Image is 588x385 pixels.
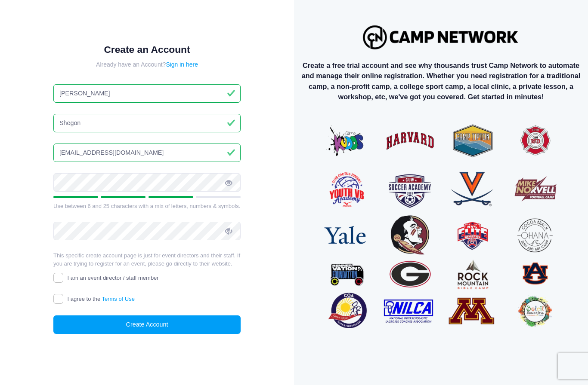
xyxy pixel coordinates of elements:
[53,315,241,334] button: Create Account
[68,296,135,302] span: I agree to the
[53,114,241,132] input: Last Name
[53,251,241,268] p: This specific create account page is just for event directors and their staff. If you are trying ...
[53,144,241,162] input: Email
[68,275,159,281] span: I am an event director / staff member
[53,202,241,211] div: Use between 6 and 25 characters with a mix of letters, numbers & symbols.
[53,60,241,69] div: Already have an Account?
[166,61,198,68] a: Sign in here
[359,21,523,53] img: Logo
[102,296,135,302] a: Terms of Use
[53,294,63,304] input: I agree to theTerms of Use
[53,44,241,55] h1: Create an Account
[301,60,581,102] p: Create a free trial account and see why thousands trust Camp Network to automate and manage their...
[53,273,63,283] input: I am an event director / staff member
[53,84,241,103] input: First Name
